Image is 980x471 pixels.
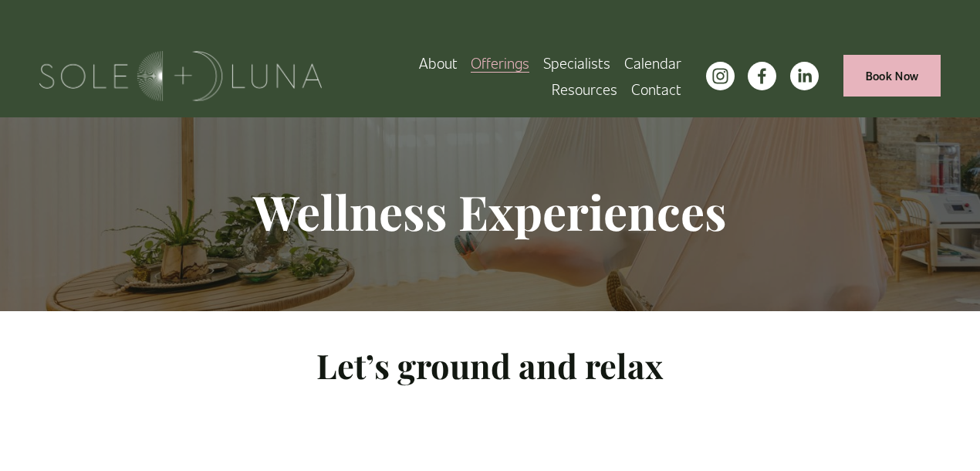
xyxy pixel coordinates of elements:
[552,77,617,100] span: Resources
[790,62,819,90] a: LinkedIn
[631,76,681,102] a: Contact
[265,344,715,387] h2: Let’s ground and relax
[552,76,617,102] a: folder dropdown
[843,55,941,97] a: Book Now
[419,49,458,76] a: About
[471,51,529,74] span: Offerings
[543,49,610,76] a: Specialists
[39,51,323,101] img: Sole + Luna
[624,49,681,76] a: Calendar
[152,181,828,240] h1: Wellness Experiences
[748,62,776,90] a: facebook-unauth
[706,62,735,90] a: instagram-unauth
[471,49,529,76] a: folder dropdown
